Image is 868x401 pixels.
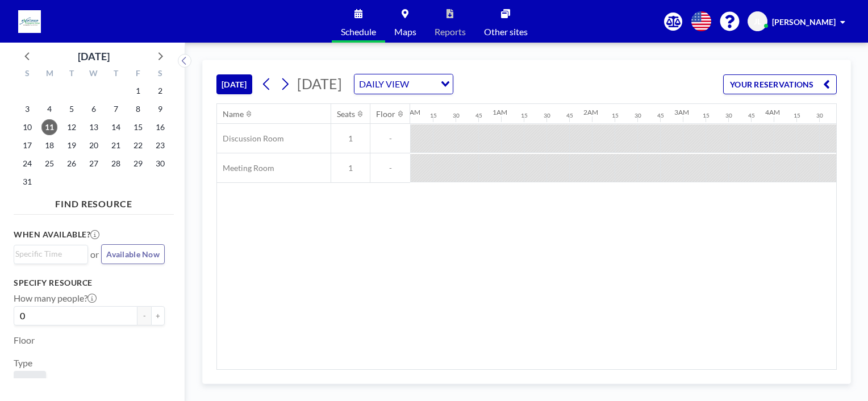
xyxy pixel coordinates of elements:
span: - [370,133,410,144]
div: M [39,67,61,82]
span: Available Now [106,249,160,259]
span: Sunday, August 24, 2025 [19,156,35,172]
span: Wednesday, August 27, 2025 [86,156,102,172]
div: 45 [748,112,755,119]
div: 45 [657,112,664,119]
div: 45 [475,112,482,119]
div: Search for option [354,74,453,94]
div: W [83,67,105,82]
span: Friday, August 15, 2025 [130,119,146,135]
div: 30 [635,112,641,119]
div: 1AM [493,108,507,116]
input: Search for option [15,248,81,260]
div: T [105,67,127,82]
span: Schedule [341,27,376,36]
span: Saturday, August 16, 2025 [152,119,168,135]
input: Search for option [412,77,434,91]
span: Saturday, August 23, 2025 [152,137,168,153]
span: Friday, August 22, 2025 [130,137,146,153]
span: [DATE] [297,75,342,92]
span: Tuesday, August 19, 2025 [64,137,80,153]
span: Monday, August 11, 2025 [41,119,57,135]
div: S [149,67,171,82]
button: + [151,306,165,325]
span: Monday, August 4, 2025 [41,101,57,117]
div: 30 [725,112,732,119]
div: S [16,67,39,82]
div: 15 [430,112,437,119]
span: Wednesday, August 6, 2025 [86,101,102,117]
div: F [127,67,149,82]
span: Friday, August 1, 2025 [130,83,146,99]
span: Room [18,375,41,387]
span: Reports [435,27,466,36]
div: [DATE] [78,48,110,64]
h3: Specify resource [14,278,165,288]
span: Maps [394,27,416,36]
button: - [137,306,151,325]
div: Seats [337,109,355,119]
span: Sunday, August 3, 2025 [19,101,35,117]
label: Type [14,357,32,369]
span: [PERSON_NAME] [772,17,836,27]
span: Friday, August 8, 2025 [130,101,146,117]
label: How many people? [14,293,97,304]
h4: FIND RESOURCE [14,194,174,210]
button: [DATE] [216,74,252,94]
span: Thursday, August 28, 2025 [108,156,124,172]
img: organization-logo [18,10,41,33]
span: Friday, August 29, 2025 [130,156,146,172]
span: 1 [331,163,370,173]
span: Saturday, August 30, 2025 [152,156,168,172]
div: 12AM [402,108,420,116]
span: Sunday, August 10, 2025 [19,119,35,135]
div: 45 [566,112,573,119]
div: 30 [544,112,550,119]
span: Saturday, August 2, 2025 [152,83,168,99]
span: Wednesday, August 13, 2025 [86,119,102,135]
span: Tuesday, August 5, 2025 [64,101,80,117]
span: Sunday, August 31, 2025 [19,174,35,190]
span: Monday, August 18, 2025 [41,137,57,153]
button: YOUR RESERVATIONS [723,74,837,94]
div: 30 [816,112,823,119]
span: Tuesday, August 26, 2025 [64,156,80,172]
div: 15 [794,112,800,119]
div: 15 [703,112,710,119]
div: Name [223,109,244,119]
span: Meeting Room [217,163,274,173]
div: 4AM [765,108,780,116]
div: 3AM [674,108,689,116]
span: JL [754,16,761,27]
span: Thursday, August 14, 2025 [108,119,124,135]
span: Wednesday, August 20, 2025 [86,137,102,153]
div: 15 [612,112,619,119]
span: Sunday, August 17, 2025 [19,137,35,153]
button: Available Now [101,244,165,264]
div: 30 [453,112,460,119]
span: Thursday, August 7, 2025 [108,101,124,117]
span: Saturday, August 9, 2025 [152,101,168,117]
span: - [370,163,410,173]
span: Monday, August 25, 2025 [41,156,57,172]
div: 15 [521,112,528,119]
span: Thursday, August 21, 2025 [108,137,124,153]
div: Search for option [14,245,87,262]
span: 1 [331,133,370,144]
div: T [61,67,83,82]
span: or [90,249,99,260]
span: Discussion Room [217,133,284,144]
div: Floor [376,109,395,119]
span: DAILY VIEW [357,77,411,91]
div: 2AM [583,108,598,116]
span: Tuesday, August 12, 2025 [64,119,80,135]
span: Other sites [484,27,528,36]
label: Floor [14,335,35,346]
